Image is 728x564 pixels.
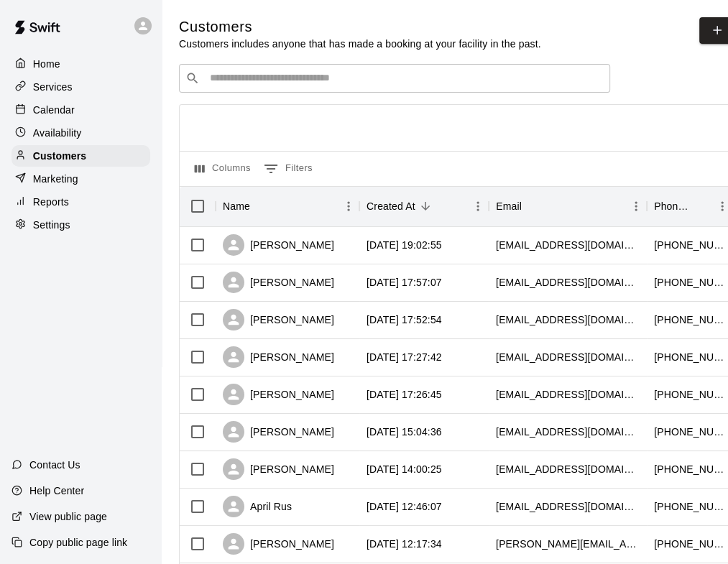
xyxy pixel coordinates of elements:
[359,186,489,226] div: Created At
[691,196,711,216] button: Sort
[11,53,150,75] a: Home
[33,195,69,209] p: Reports
[11,168,150,190] a: Marketing
[33,80,73,94] p: Services
[223,384,334,405] div: [PERSON_NAME]
[179,17,541,37] h5: Customers
[250,196,270,216] button: Sort
[496,186,522,226] div: Email
[654,186,691,226] div: Phone Number
[223,346,334,368] div: [PERSON_NAME]
[223,234,334,256] div: [PERSON_NAME]
[33,172,78,186] p: Marketing
[367,387,442,402] div: 2025-09-15 17:26:45
[625,195,647,217] button: Menu
[33,103,75,117] p: Calendar
[654,387,726,402] div: +15639403846
[179,37,541,51] p: Customers includes anyone that has made a booking at your facility in the past.
[654,275,726,290] div: +15632103489
[29,458,80,472] p: Contact Us
[496,350,640,364] div: jdcline2@gmail.com
[496,425,640,439] div: cbjhulme@gmail.com
[223,272,334,293] div: [PERSON_NAME]
[522,196,542,216] button: Sort
[654,537,726,551] div: +15155596948
[33,149,86,163] p: Customers
[496,387,640,402] div: b.garrels527@hotmail.com
[367,186,415,226] div: Created At
[467,195,489,217] button: Menu
[367,238,442,252] div: 2025-09-15 19:02:55
[223,458,334,480] div: [PERSON_NAME]
[338,195,359,217] button: Menu
[496,313,640,327] div: april@cre8ve.com
[179,64,610,93] div: Search customers by name or email
[223,496,292,517] div: April Rus
[654,313,726,327] div: +15153601149
[29,509,107,524] p: View public page
[216,186,359,226] div: Name
[654,425,726,439] div: +18152132677
[33,218,70,232] p: Settings
[29,535,127,550] p: Copy public page link
[223,421,334,443] div: [PERSON_NAME]
[11,76,150,98] a: Services
[654,462,726,476] div: +15634994991
[11,122,150,144] a: Availability
[496,238,640,252] div: frederiksenryan@yahoo.com
[367,537,442,551] div: 2025-09-15 12:17:34
[496,275,640,290] div: danesco33@gmail.com
[33,57,60,71] p: Home
[11,99,150,121] a: Calendar
[29,484,84,498] p: Help Center
[654,350,726,364] div: +13092120712
[496,499,640,514] div: aprilrus06@gmail.com
[415,196,436,216] button: Sort
[654,499,726,514] div: +15636760061
[367,275,442,290] div: 2025-09-15 17:57:07
[367,350,442,364] div: 2025-09-15 17:27:42
[367,462,442,476] div: 2025-09-15 14:00:25
[11,145,150,167] a: Customers
[367,425,442,439] div: 2025-09-15 15:04:36
[33,126,82,140] p: Availability
[223,186,250,226] div: Name
[496,537,640,551] div: brian.deets@gmail.com
[489,186,647,226] div: Email
[367,499,442,514] div: 2025-09-15 12:46:07
[654,238,726,252] div: +13097388134
[367,313,442,327] div: 2025-09-15 17:52:54
[11,191,150,213] a: Reports
[11,214,150,236] a: Settings
[191,157,254,180] button: Select columns
[496,462,640,476] div: mlmccleary@hotmail.com
[223,533,334,555] div: [PERSON_NAME]
[223,309,334,330] div: [PERSON_NAME]
[260,157,316,180] button: Show filters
